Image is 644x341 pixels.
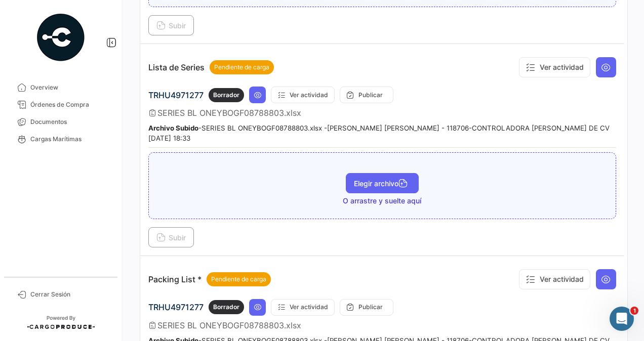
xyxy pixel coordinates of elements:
[211,275,266,284] span: Pendiente de carga
[148,124,198,132] b: Archivo Subido
[148,302,204,312] span: TRHU4971277
[148,15,194,35] button: Subir
[156,21,186,30] span: Subir
[157,108,301,118] span: SERIES BL ONEYBOGF08788803.xlsx
[8,113,113,131] a: Documentos
[519,269,590,289] button: Ver actividad
[148,90,204,100] span: TRHU4971277
[30,117,109,126] span: Documentos
[271,299,335,316] button: Ver actividad
[8,96,113,113] a: Órdenes de Compra
[346,173,419,193] button: Elegir archivo
[213,303,239,312] span: Borrador
[213,91,239,100] span: Borrador
[214,63,269,72] span: Pendiente de carga
[148,60,274,74] p: Lista de Series
[354,179,411,188] span: Elegir archivo
[8,79,113,96] a: Overview
[8,131,113,148] a: Cargas Marítimas
[519,57,590,77] button: Ver actividad
[148,272,271,286] p: Packing List *
[157,320,301,330] span: SERIES BL ONEYBOGF08788803.xlsx
[340,87,393,103] button: Publicar
[340,299,393,316] button: Publicar
[148,227,194,247] button: Subir
[30,290,109,299] span: Cerrar Sesión
[30,83,109,92] span: Overview
[630,307,638,315] span: 1
[148,124,610,142] small: - SERIES BL ONEYBOGF08788803.xlsx - [PERSON_NAME] [PERSON_NAME] - 118706-CONTROLADORA [PERSON_NAM...
[35,12,86,63] img: powered-by.png
[271,87,335,103] button: Ver actividad
[30,135,109,144] span: Cargas Marítimas
[30,100,109,109] span: Órdenes de Compra
[610,307,634,331] iframe: Intercom live chat
[156,233,186,242] span: Subir
[343,196,421,206] span: O arrastre y suelte aquí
